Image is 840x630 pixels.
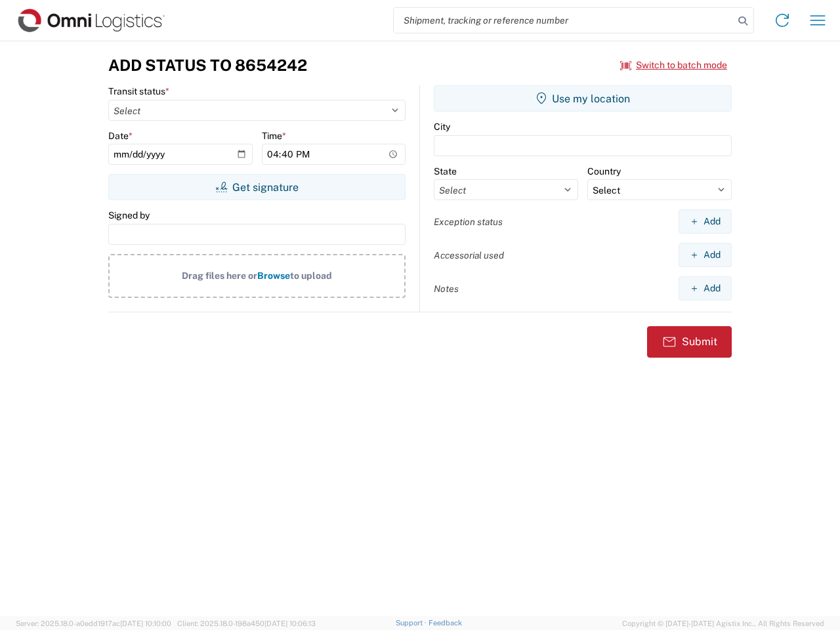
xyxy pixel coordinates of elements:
[434,216,503,228] label: Exception status
[434,283,459,295] label: Notes
[434,85,732,112] button: Use my location
[679,243,732,267] button: Add
[290,270,332,281] span: to upload
[120,619,171,627] span: [DATE] 10:10:00
[182,270,257,281] span: Drag files here or
[679,209,732,234] button: Add
[622,618,824,629] span: Copyright © [DATE]-[DATE] Agistix Inc., All Rights Reserved
[264,619,316,627] span: [DATE] 10:06:13
[257,270,290,281] span: Browse
[396,619,429,627] a: Support
[108,209,150,221] label: Signed by
[108,85,169,97] label: Transit status
[262,130,286,142] label: Time
[434,165,457,177] label: State
[108,174,406,200] button: Get signature
[108,130,133,142] label: Date
[587,165,621,177] label: Country
[16,619,171,627] span: Server: 2025.18.0-a0edd1917ac
[108,56,307,75] h3: Add Status to 8654242
[434,121,450,133] label: City
[647,326,732,358] button: Submit
[434,249,504,261] label: Accessorial used
[394,8,734,33] input: Shipment, tracking or reference number
[620,54,727,76] button: Switch to batch mode
[177,619,316,627] span: Client: 2025.18.0-198a450
[429,619,462,627] a: Feedback
[679,276,732,301] button: Add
